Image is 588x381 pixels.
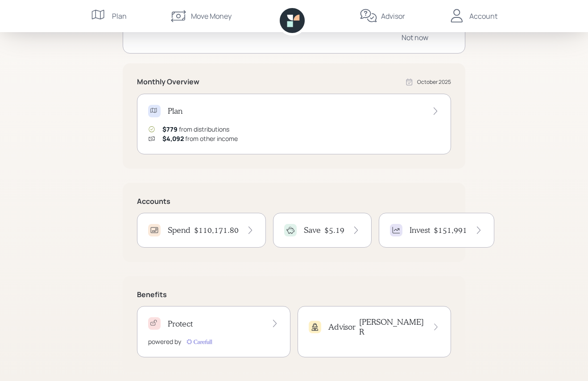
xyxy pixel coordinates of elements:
[328,322,356,332] h4: Advisor
[162,134,184,143] span: $4,092
[137,290,451,299] h5: Benefits
[359,317,425,336] h4: [PERSON_NAME] R
[168,319,193,329] h4: Protect
[402,33,428,42] div: Not now
[194,225,239,235] h4: $110,171.80
[381,11,405,21] div: Advisor
[191,11,232,21] div: Move Money
[137,197,451,206] h5: Accounts
[148,337,181,346] div: powered by
[324,225,344,235] h4: $5.19
[434,225,467,235] h4: $151,991
[304,225,321,235] h4: Save
[162,124,229,134] div: from distributions
[168,106,182,116] h4: Plan
[162,125,178,133] span: $779
[137,78,199,86] h5: Monthly Overview
[410,225,430,235] h4: Invest
[168,225,190,235] h4: Spend
[417,78,451,86] div: October 2025
[112,11,127,21] div: Plan
[162,134,238,143] div: from other income
[185,337,213,346] img: carefull-M2HCGCDH.digested.png
[469,11,497,21] div: Account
